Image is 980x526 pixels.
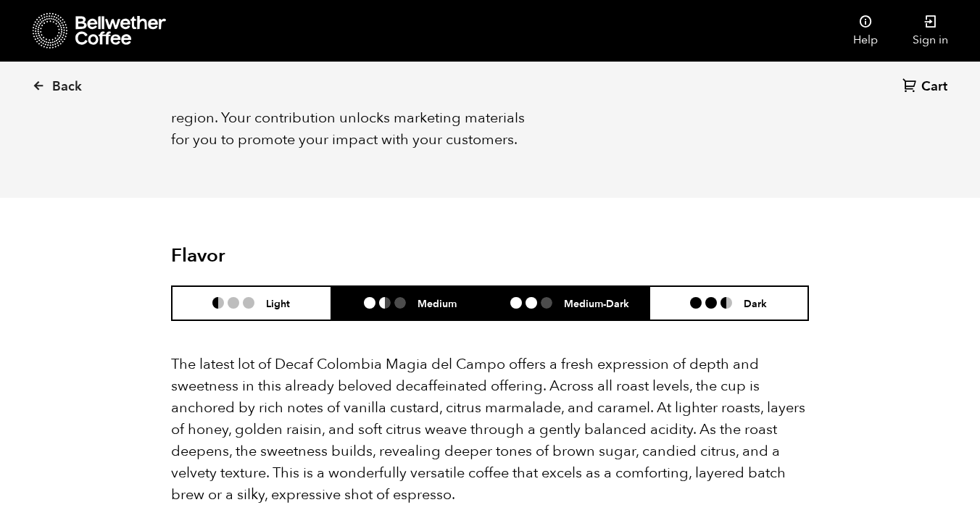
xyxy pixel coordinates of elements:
span: Back [52,78,82,96]
p: The latest lot of Decaf Colombia Magia del Campo offers a fresh expression of depth and sweetness... [171,354,809,506]
a: Cart [902,78,951,97]
h6: Light [266,297,290,309]
h6: Dark [744,297,767,309]
h6: Medium [418,297,457,309]
h6: Medium-Dark [564,297,629,309]
span: Cart [921,78,947,96]
h2: Flavor [171,245,383,267]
